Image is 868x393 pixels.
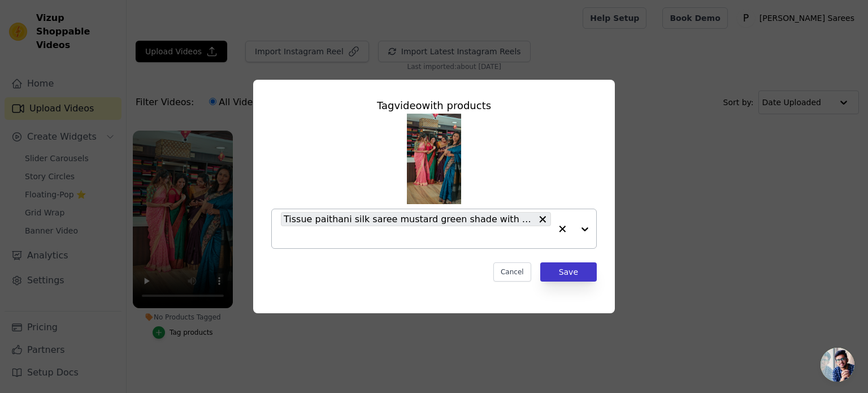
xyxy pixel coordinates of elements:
[284,212,535,226] span: Tissue paithani silk saree mustard green shade with zari woven buttas and rich paithani border
[493,262,531,282] button: Cancel
[821,348,854,382] a: Open chat
[407,114,461,204] img: reel-preview-prashantistore.myshopify.com-3686342218446691303_5640575333.jpeg
[271,98,597,114] div: Tag video with products
[540,262,597,282] button: Save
